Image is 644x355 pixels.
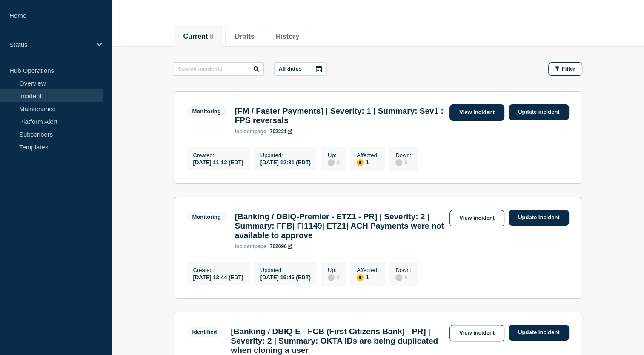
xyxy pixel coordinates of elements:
div: disabled [395,274,402,281]
a: View incident [449,210,504,226]
div: 1 [357,273,378,281]
div: 1 [357,158,378,166]
p: Created : [193,152,243,158]
button: Current 8 [183,33,214,40]
div: 0 [328,273,340,281]
p: Created : [193,267,243,273]
p: page [235,243,266,249]
p: page [235,129,266,135]
a: 702096 [270,243,292,249]
a: Update incident [509,104,569,120]
p: Down : [395,152,411,158]
div: disabled [328,159,335,166]
span: incident [235,243,255,249]
button: Filter [548,62,582,76]
p: Affected : [357,267,378,273]
div: disabled [395,159,402,166]
div: [DATE] 13:44 (EDT) [193,273,243,281]
span: Identified [187,327,223,337]
span: incident [235,129,255,135]
a: View incident [449,104,504,121]
div: 0 [395,158,411,166]
p: Up : [328,152,340,158]
a: View incident [449,325,504,341]
h3: [FM / Faster Payments] | Severity: 1 | Summary: Sev1 : FPS reversals [235,106,445,125]
p: Status [9,41,91,48]
div: affected [357,159,364,166]
button: All dates [274,62,327,76]
p: Updated : [260,267,311,273]
span: Monitoring [187,106,226,116]
span: Monitoring [187,212,226,222]
button: History [276,33,299,40]
a: Update incident [509,325,569,341]
h3: [Banking / DBIQ-E - FCB (First Citizens Bank) - PR] | Severity: 2 | Summary: OKTA IDs are being d... [231,327,445,355]
p: All dates [279,66,302,72]
div: [DATE] 11:12 (EDT) [193,158,243,166]
span: 8 [210,33,214,40]
a: 702221 [270,129,292,135]
p: Down : [395,267,411,273]
p: Affected : [357,152,378,158]
div: affected [357,274,364,281]
button: Drafts [235,33,255,40]
a: Update incident [509,210,569,226]
h3: [Banking / DBIQ-Premier - ETZ1 - PR] | Severity: 2 | Summary: FFB| FI1149| ETZ1| ACH Payments wer... [235,212,445,240]
div: disabled [328,274,335,281]
div: [DATE] 12:31 (EDT) [260,158,311,166]
p: Up : [328,267,340,273]
input: Search incidents [174,62,264,76]
div: 0 [395,273,411,281]
div: [DATE] 15:46 (EDT) [260,273,311,281]
span: Filter [562,66,575,72]
p: Updated : [260,152,311,158]
div: 0 [328,158,340,166]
